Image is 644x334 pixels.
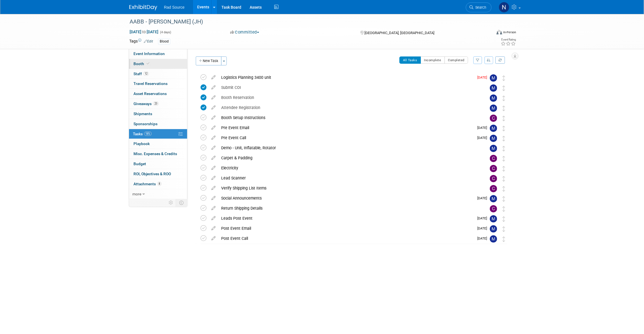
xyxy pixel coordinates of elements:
span: Sponsorships [133,122,158,126]
div: Electricity [218,163,479,173]
a: Refresh [495,56,505,64]
span: 23 [153,101,159,106]
span: Budget [133,162,146,166]
div: Event Rating [501,38,516,41]
a: edit [209,75,218,80]
img: Melissa Conboy [490,215,497,222]
span: Misc. Expenses & Credits [133,151,177,156]
img: Melissa Conboy [490,94,497,102]
a: Travel Reservations [129,79,187,89]
img: COURTNEY WOODS [490,155,497,162]
a: edit [209,236,218,241]
img: Melissa Conboy [490,135,497,142]
i: Move task [502,146,505,151]
img: ExhibitDay [129,5,157,10]
div: In-Person [503,30,516,34]
img: COURTNEY WOODS [490,165,497,172]
div: Submit COI [218,83,479,92]
a: Budget [129,159,187,169]
span: (4 days) [159,30,171,34]
img: COURTNEY WOODS [490,185,497,192]
a: edit [209,165,218,170]
a: Playbook [129,139,187,149]
a: edit [209,115,218,120]
button: Committed [228,29,261,35]
div: Verify Shipping List Items [218,183,479,193]
div: Pre Event Email [218,123,474,132]
a: Edit [144,39,153,43]
a: edit [209,145,218,150]
span: [DATE] [477,216,490,220]
a: edit [209,125,218,130]
span: Search [473,5,486,10]
a: edit [209,216,218,221]
div: AABB - [PERSON_NAME] (JH) [128,17,483,27]
div: Social Announcements [218,193,474,203]
div: Post Event Email [218,224,474,233]
i: Move task [502,116,505,121]
a: Misc. Expenses & Credits [129,149,187,159]
i: Move task [502,206,505,212]
a: edit [209,135,218,140]
span: Giveaways [133,101,159,106]
img: Melissa Conboy [490,235,497,243]
img: Melissa Conboy [490,84,497,92]
img: Format-Inperson.png [497,30,502,34]
span: [DATE] [477,136,490,140]
img: Melissa Conboy [490,125,497,132]
img: COURTNEY WOODS [490,175,497,182]
span: Asset Reservations [133,91,167,96]
span: more [132,192,141,196]
a: edit [209,226,218,231]
i: Move task [502,136,505,141]
a: Search [466,3,492,12]
span: Shipments [133,112,152,116]
i: Move task [502,156,505,161]
i: Move task [502,166,505,171]
i: Move task [502,236,505,242]
a: Attachments8 [129,179,187,189]
div: Post Event Call [218,234,474,243]
span: Travel Reservations [133,81,168,86]
div: Leads Post Event [218,214,474,223]
div: Lead Scanner [218,173,479,183]
div: Return Shipping Details [218,203,479,213]
span: 18% [144,132,152,136]
a: edit [209,85,218,90]
i: Move task [502,196,505,202]
button: Incomplete [421,56,445,64]
span: [DATE] [477,226,490,230]
a: edit [209,176,218,181]
img: Melissa Conboy [490,195,497,202]
img: Nicole Bailey [499,2,509,13]
div: Event Format [459,29,516,37]
img: Melissa Conboy [490,145,497,152]
i: Move task [502,86,505,91]
span: Event Information [133,51,165,56]
td: Tags [129,38,153,45]
span: 8 [157,182,161,186]
button: All Tasks [399,56,421,64]
span: [DATE] [477,75,490,79]
span: [DATE] [477,236,490,240]
a: edit [209,206,218,211]
div: Logistics Planning 3400 unit [218,73,474,82]
i: Move task [502,96,505,101]
span: Booth [133,61,151,66]
a: Staff12 [129,69,187,79]
button: New Task [196,56,221,65]
a: more [129,189,187,199]
a: Sponsorships [129,119,187,129]
i: Move task [502,126,505,131]
a: Booth [129,59,187,69]
span: [DATE] [DATE] [129,29,159,34]
a: edit [209,105,218,110]
a: Giveaways23 [129,99,187,109]
i: Move task [502,216,505,222]
a: Tasks18% [129,129,187,139]
div: Blood [158,39,170,44]
a: Asset Reservations [129,89,187,99]
div: Booth Setup Instructions [218,113,479,122]
img: Melissa Conboy [490,225,497,233]
i: Move task [502,226,505,232]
